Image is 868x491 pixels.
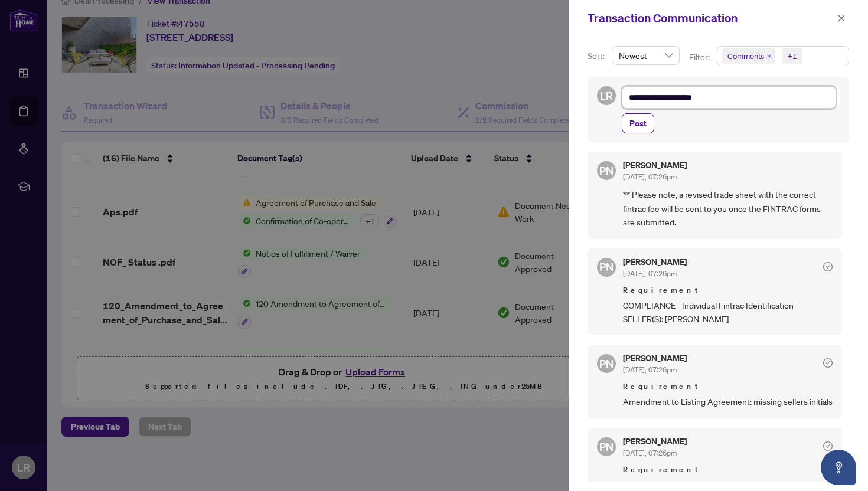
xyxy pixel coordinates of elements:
span: Newest [619,47,673,64]
span: Requirement [623,284,833,296]
span: close [837,14,846,22]
span: check-circle [823,441,833,451]
span: [DATE], 07:26pm [623,172,677,181]
span: [DATE], 07:26pm [623,365,677,374]
span: Requirement [623,381,833,392]
span: Post [629,114,647,133]
span: Amendment to Listing Agreement: missing sellers initials [623,395,833,408]
span: [DATE], 07:26pm [623,449,677,457]
span: ** Please note, a revised trade sheet with the correct fintrac fee will be sent to you once the F... [623,188,833,229]
h5: [PERSON_NAME] [623,161,687,169]
div: Transaction Communication [588,9,834,27]
span: LR [600,87,613,104]
span: Comments [722,48,775,64]
span: PN [599,162,614,179]
h5: [PERSON_NAME] [623,354,687,362]
button: Post [622,113,654,133]
div: +1 [788,50,797,62]
span: close [766,53,772,59]
h5: [PERSON_NAME] [623,258,687,266]
h5: [PERSON_NAME] [623,437,687,446]
button: Open asap [821,450,856,485]
p: Filter: [689,51,712,64]
span: COMPLIANCE - Individual Fintrac Identification - SELLER(S): [PERSON_NAME] [623,299,833,326]
span: [DATE], 07:26pm [623,269,677,278]
span: check-circle [823,262,833,271]
span: PN [599,438,614,455]
span: PN [599,258,614,275]
span: PN [599,355,614,372]
p: Sort: [588,50,607,63]
span: check-circle [823,358,833,368]
span: Requirement [623,464,833,476]
span: Comments [727,50,764,62]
